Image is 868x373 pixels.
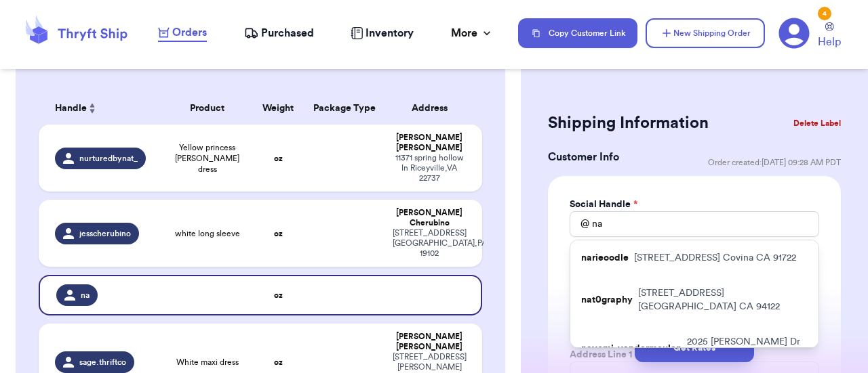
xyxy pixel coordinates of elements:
th: Weight [252,92,304,125]
a: Inventory [351,25,414,41]
p: nayomi_vandermeulen [581,342,682,355]
div: [PERSON_NAME] Cherubino [393,208,466,228]
div: More [451,25,494,41]
th: Package Type [304,92,384,125]
a: Purchased [244,25,314,41]
button: Get Rates [635,334,754,362]
span: Inventory [366,25,414,41]
button: New Shipping Order [646,18,765,48]
button: Delete Label [788,108,846,138]
p: [STREET_ADDRESS] Covina CA 91722 [634,251,796,265]
h3: Customer Info [548,149,619,165]
th: Product [163,92,252,125]
span: sage.thriftco [79,357,126,368]
span: na [81,290,90,301]
span: jesscherubino [79,228,131,239]
a: Help [818,22,841,50]
p: [STREET_ADDRESS] [GEOGRAPHIC_DATA] CA 94122 [638,286,808,313]
p: narieoodle [581,251,629,265]
span: Purchased [261,25,314,41]
button: Copy Customer Link [518,18,637,48]
label: Social Handle [570,198,637,211]
div: @ [570,211,589,237]
a: 4 [778,18,810,49]
div: 4 [818,7,831,20]
h2: Shipping Information [548,112,709,134]
div: [PERSON_NAME] [PERSON_NAME] [393,332,466,352]
strong: oz [274,154,283,162]
span: Help [818,34,841,50]
span: nurturedbynat_ [79,153,138,164]
span: Order created: [DATE] 09:28 AM PDT [708,157,841,168]
span: Handle [55,102,87,116]
span: white long sleeve [175,228,240,239]
span: White maxi dress [176,357,239,368]
span: Yellow princess [PERSON_NAME] dress [171,142,243,175]
div: 11371 spring hollow ln Riceyville , VA 22737 [393,153,466,183]
strong: oz [274,291,283,299]
p: 2025 [PERSON_NAME] Dr Lynden WA 98264 [687,335,808,362]
strong: oz [274,358,283,366]
div: [STREET_ADDRESS] [GEOGRAPHIC_DATA] , PA 19102 [393,228,466,259]
div: [PERSON_NAME] [PERSON_NAME] [393,133,466,153]
p: nat0graphy [581,293,633,307]
span: Orders [172,24,207,41]
th: Address [384,92,482,125]
button: Sort ascending [87,100,98,116]
strong: oz [274,229,283,238]
a: Orders [158,24,207,42]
